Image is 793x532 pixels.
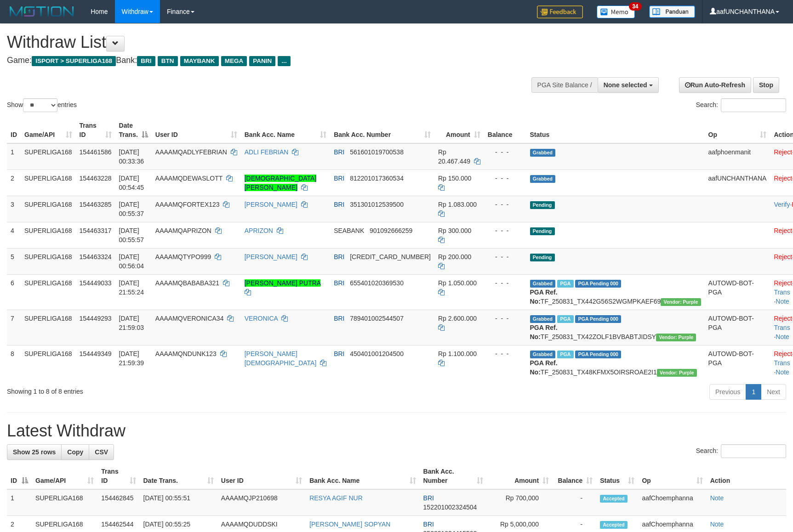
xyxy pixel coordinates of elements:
span: Show 25 rows [13,448,56,456]
input: Search: [721,98,786,112]
a: APRIZON [245,227,273,234]
span: Grabbed [530,280,556,288]
span: BRI [334,148,344,156]
a: Reject [774,279,792,287]
td: SUPERLIGA168 [21,143,76,170]
th: ID: activate to sort column descending [7,463,32,489]
div: PGA Site Balance / [531,77,598,93]
th: Balance [484,117,526,143]
span: Copy 561601019700538 to clipboard [350,148,404,156]
th: Op: activate to sort column ascending [638,463,706,489]
th: Bank Acc. Name: activate to sort column ascending [241,117,330,143]
span: Accepted [600,521,628,529]
span: ISPORT > SUPERLIGA168 [32,56,116,66]
td: aafChoemphanna [638,489,706,516]
span: PGA Pending [575,315,621,323]
span: Copy 901092666259 to clipboard [370,227,412,234]
span: PGA Pending [575,351,621,358]
span: BRI [423,521,434,528]
span: Copy 351301012539500 to clipboard [350,201,404,208]
span: Grabbed [530,315,556,323]
span: ... [278,56,290,66]
span: Copy [67,448,83,456]
span: 154449349 [80,350,112,357]
span: BRI [423,494,434,502]
span: Rp 1.083.000 [438,201,477,208]
td: AUTOWD-BOT-PGA [705,274,770,310]
a: Reject [774,350,792,357]
a: Note [776,333,789,340]
th: Date Trans.: activate to sort column ascending [140,463,217,489]
span: Copy 655401020369530 to clipboard [350,279,404,287]
td: aafphoenmanit [705,143,770,170]
td: SUPERLIGA168 [21,222,76,248]
label: Search: [696,444,786,458]
b: PGA Ref. No: [530,324,558,340]
span: Pending [530,227,555,235]
a: RESYA AGIF NUR [309,494,363,502]
label: Search: [696,98,786,112]
div: - - - [488,349,523,358]
span: Vendor URL: https://trx4.1velocity.biz [661,298,701,306]
span: 154449033 [80,279,112,287]
th: Amount: activate to sort column ascending [487,463,553,489]
td: SUPERLIGA168 [21,345,76,380]
td: SUPERLIGA168 [21,248,76,274]
span: Rp 2.600.000 [438,315,477,322]
span: PGA Pending [575,280,621,288]
td: 8 [7,345,21,380]
th: Trans ID: activate to sort column ascending [76,117,115,143]
a: [PERSON_NAME][DEMOGRAPHIC_DATA] [245,350,317,367]
a: Note [776,368,789,376]
span: [DATE] 21:59:39 [119,350,144,367]
td: TF_250831_TX442G56S2WGMPKAEF69 [526,274,705,310]
td: AUTOWD-BOT-PGA [705,310,770,345]
span: Copy 812201017360534 to clipboard [350,175,404,182]
span: Marked by aafheankoy [557,280,573,288]
div: - - - [488,174,523,183]
span: PANIN [249,56,275,66]
span: AAAAMQDEWASLOTT [155,175,222,182]
th: User ID: activate to sort column ascending [152,117,241,143]
th: Bank Acc. Number: activate to sort column ascending [330,117,434,143]
td: 3 [7,196,21,222]
span: Grabbed [530,149,556,157]
td: Rp 700,000 [487,489,553,516]
td: SUPERLIGA168 [21,170,76,196]
a: Show 25 rows [7,444,62,460]
td: 1 [7,143,21,170]
a: Next [761,384,786,400]
th: Op: activate to sort column ascending [705,117,770,143]
div: - - - [488,278,523,288]
th: Trans ID: activate to sort column ascending [97,463,139,489]
select: Showentries [23,98,57,112]
a: Note [710,521,724,528]
th: Date Trans.: activate to sort column descending [115,117,152,143]
a: Run Auto-Refresh [679,77,751,93]
a: Copy [61,444,89,460]
a: Previous [709,384,746,400]
span: Marked by aafheankoy [557,315,573,323]
span: BRI [137,56,155,66]
span: Rp 300.000 [438,227,471,234]
span: 154463285 [80,201,112,208]
span: Vendor URL: https://trx4.1velocity.biz [657,369,697,377]
span: BRI [334,279,344,287]
span: MEGA [221,56,247,66]
div: - - - [488,252,523,261]
span: BRI [334,175,344,182]
span: 154463317 [80,227,112,234]
a: ADLI FEBRIAN [245,148,289,156]
div: Showing 1 to 8 of 8 entries [7,383,324,396]
span: Copy 152201002324504 to clipboard [423,504,477,511]
td: SUPERLIGA168 [21,274,76,310]
span: AAAAMQNDUNK123 [155,350,217,357]
td: AUTOWD-BOT-PGA [705,345,770,380]
a: Reject [774,227,792,234]
div: - - - [488,147,523,157]
a: [PERSON_NAME] [245,201,297,208]
a: 1 [746,384,761,400]
span: BRI [334,315,344,322]
td: AAAAMQJP210698 [217,489,306,516]
span: 154463228 [80,175,112,182]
